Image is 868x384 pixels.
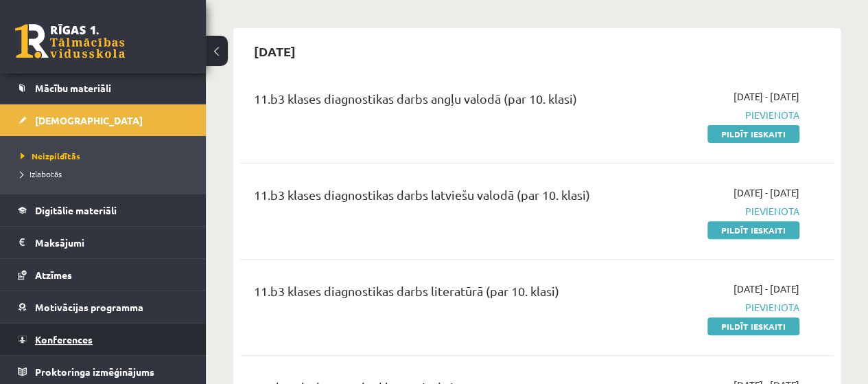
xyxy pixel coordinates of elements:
a: Mācību materiāli [18,72,189,104]
div: 11.b3 klases diagnostikas darbs literatūrā (par 10. klasi) [254,282,611,307]
span: Motivācijas programma [35,301,143,313]
span: [DATE] - [DATE] [734,185,799,200]
span: [DATE] - [DATE] [734,89,799,104]
span: Mācību materiāli [35,82,111,94]
div: 11.b3 klases diagnostikas darbs latviešu valodā (par 10. klasi) [254,185,611,211]
a: [DEMOGRAPHIC_DATA] [18,104,189,136]
a: Rīgas 1. Tālmācības vidusskola [15,24,125,58]
h2: [DATE] [240,35,309,67]
a: Konferences [18,324,189,355]
span: [DEMOGRAPHIC_DATA] [35,114,143,126]
span: Digitālie materiāli [35,204,117,216]
a: Pildīt ieskaiti [707,221,799,239]
legend: Maksājumi [35,227,189,258]
span: Neizpildītās [21,150,80,161]
a: Pildīt ieskaiti [707,125,799,143]
span: Konferences [35,333,93,346]
a: Motivācijas programma [18,291,189,323]
a: Digitālie materiāli [18,194,189,226]
span: Pievienota [631,300,799,315]
span: Proktoringa izmēģinājums [35,365,154,378]
div: 11.b3 klases diagnostikas darbs angļu valodā (par 10. klasi) [254,89,611,115]
span: Atzīmes [35,269,72,281]
span: Izlabotās [21,168,62,179]
a: Izlabotās [21,168,192,180]
span: [DATE] - [DATE] [734,282,799,296]
a: Atzīmes [18,259,189,291]
span: Pievienota [631,108,799,122]
a: Maksājumi [18,227,189,258]
a: Pildīt ieskaiti [707,317,799,335]
span: Pievienota [631,204,799,218]
a: Neizpildītās [21,150,192,162]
